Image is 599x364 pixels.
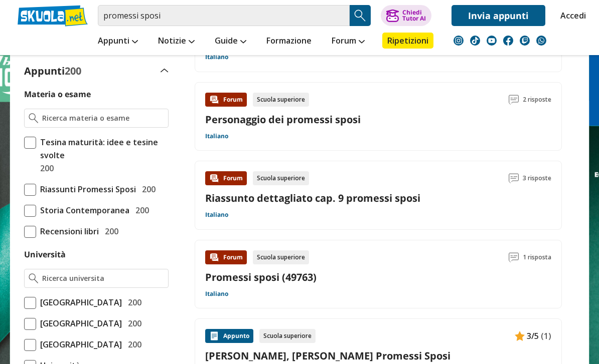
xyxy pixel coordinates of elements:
span: [GEOGRAPHIC_DATA] [36,317,122,330]
a: Guide [212,33,249,51]
img: facebook [503,36,513,46]
img: youtube [487,36,497,46]
span: 200 [131,204,149,217]
img: Commenti lettura [509,95,519,105]
span: 200 [124,338,141,351]
a: Notizie [156,33,197,51]
button: ChiediTutor AI [381,5,431,26]
span: Riassunti Promessi Sposi [36,183,136,196]
a: Formazione [264,33,314,51]
div: Scuola superiore [253,171,309,185]
img: instagram [454,36,464,46]
span: 200 [36,162,54,175]
div: Appunto [205,329,253,343]
label: Materia o esame [24,89,91,100]
input: Ricerca universita [42,273,164,283]
span: 200 [124,296,141,309]
a: [PERSON_NAME], [PERSON_NAME] Promessi Sposi [205,349,551,362]
label: Appunti [24,64,81,78]
div: Scuola superiore [253,93,309,107]
img: Appunti contenuto [515,331,525,341]
input: Ricerca materia o esame [42,113,164,123]
img: Apri e chiudi sezione [161,69,169,73]
img: Ricerca universita [29,273,38,283]
a: Invia appunti [452,5,545,26]
img: Forum contenuto [209,95,219,105]
a: Accedi [560,5,581,26]
span: 2 risposte [523,93,551,107]
div: Scuola superiore [259,329,316,343]
input: Cerca appunti, riassunti o versioni [98,5,350,26]
span: 200 [138,183,156,196]
img: tiktok [470,36,480,46]
a: Riassunto dettagliato cap. 9 promessi sposi [205,191,420,205]
span: 200 [101,225,118,238]
span: Storia Contemporanea [36,204,129,217]
span: [GEOGRAPHIC_DATA] [36,338,122,351]
img: Appunti contenuto [209,331,219,341]
img: Commenti lettura [509,173,519,183]
span: [GEOGRAPHIC_DATA] [36,296,122,309]
img: Cerca appunti, riassunti o versioni [353,8,368,23]
a: Promessi sposi (49763) [205,270,317,284]
img: Ricerca materia o esame [29,113,38,123]
span: (1) [541,329,551,342]
img: Forum contenuto [209,173,219,183]
a: Italiano [205,132,228,140]
a: Italiano [205,53,228,61]
div: Forum [205,250,247,264]
a: Ripetizioni [382,33,433,49]
img: WhatsApp [536,36,546,46]
a: Italiano [205,290,228,298]
span: Recensioni libri [36,225,99,238]
span: 200 [124,317,141,330]
a: Appunti [95,33,140,51]
img: Commenti lettura [509,252,519,262]
img: twitch [520,36,530,46]
div: Scuola superiore [253,250,309,264]
span: 3 risposte [523,171,551,185]
button: Search Button [350,5,371,26]
div: Forum [205,93,247,107]
div: Chiedi Tutor AI [402,10,426,22]
span: 3/5 [527,329,539,342]
a: Personaggio dei promessi sposi [205,113,361,126]
span: 200 [65,64,81,78]
a: Forum [329,33,367,51]
span: Tesina maturità: idee e tesine svolte [36,136,169,162]
label: Università [24,249,66,260]
span: 1 risposta [523,250,551,264]
a: Italiano [205,211,228,219]
div: Forum [205,171,247,185]
img: Forum contenuto [209,252,219,262]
